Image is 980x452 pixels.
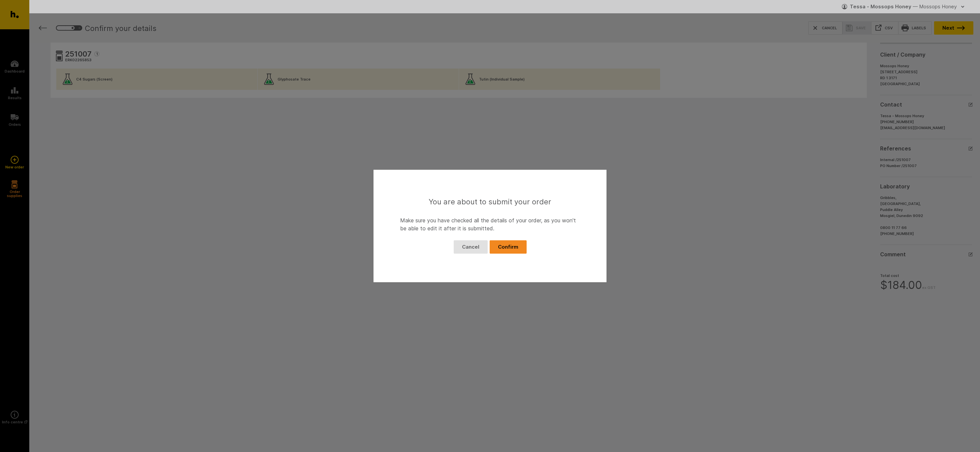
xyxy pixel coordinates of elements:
[850,3,911,10] strong: Tessa - Mossops Honey
[490,240,527,254] button: Confirm
[842,1,967,12] button: Tessa - Mossops Honey — Mossops Honey
[400,216,580,232] p: Make sure you have checked all the details of your order, as you won't be able to edit it after i...
[454,240,488,254] button: Cancel
[400,196,580,208] h3: You are about to submit your order
[913,3,957,10] span: — Mossops Honey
